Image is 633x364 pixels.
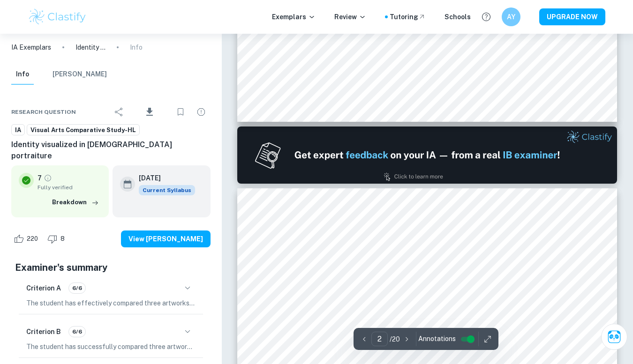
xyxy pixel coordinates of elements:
h6: [DATE] [139,173,188,183]
span: IA [12,126,24,135]
a: Tutoring [390,12,426,22]
button: Info [11,64,34,85]
div: Download [130,100,169,124]
span: Current Syllabus [139,185,195,195]
img: Ad [237,126,617,184]
p: / 20 [390,334,400,344]
a: IA [11,124,25,136]
div: Like [11,231,43,246]
span: Research question [11,108,76,116]
button: Breakdown [50,195,101,209]
h6: AY [506,12,517,22]
button: [PERSON_NAME] [53,64,107,85]
button: Ask Clai [601,324,627,350]
div: This exemplar is based on the current syllabus. Feel free to refer to it for inspiration/ideas wh... [139,185,195,195]
a: Grade fully verified [44,174,52,182]
p: Info [130,42,143,52]
span: 220 [22,234,43,244]
h6: Identity visualized in [DEMOGRAPHIC_DATA] portraiture [11,139,211,162]
p: The student has effectively compared three artworks by at least two different artists, fulfilling... [26,298,196,308]
div: Report issue [192,103,211,121]
a: Schools [445,12,471,22]
span: 6/6 [69,327,85,336]
h5: Examiner's summary [15,260,207,275]
button: View [PERSON_NAME] [121,230,211,247]
a: IA Exemplars [11,42,51,52]
button: Help and Feedback [478,9,494,25]
span: Annotations [418,334,456,344]
p: Identity visualized in [DEMOGRAPHIC_DATA] portraiture [75,42,105,52]
span: 6/6 [69,284,85,292]
p: Exemplars [272,12,316,22]
h6: Criterion A [26,283,61,293]
button: AY [502,7,520,26]
button: UPGRADE NOW [539,8,605,25]
div: Share [110,103,128,121]
span: 8 [55,234,70,244]
h6: Criterion B [26,327,61,337]
p: 7 [38,173,42,183]
img: Clastify logo [28,7,87,26]
p: Review [334,12,366,22]
span: Visual Arts Comparative Study-HL [27,126,139,135]
div: Dislike [45,231,70,246]
p: The student has successfully compared three artworks by two different artists, meeting the requir... [26,342,196,352]
a: Visual Arts Comparative Study-HL [27,124,140,136]
span: Fully verified [38,183,101,192]
div: Bookmark [171,103,190,121]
